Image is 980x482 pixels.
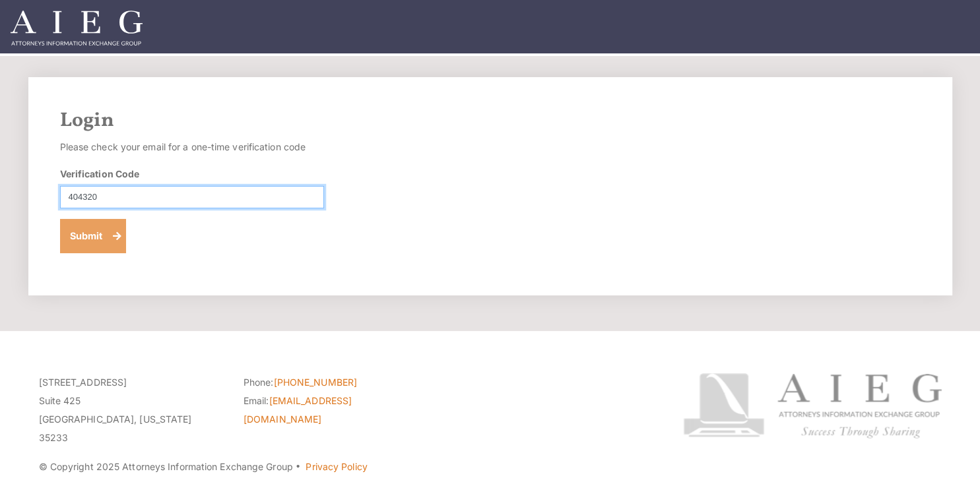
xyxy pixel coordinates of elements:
[244,373,428,392] li: Phone:
[11,11,143,45] img: Attorneys Information Exchange Group
[39,458,634,476] p: © Copyright 2025 Attorneys Information Exchange Group
[274,377,357,388] a: [PHONE_NUMBER]
[244,392,428,429] li: Email:
[39,373,224,447] p: [STREET_ADDRESS] Suite 425 [GEOGRAPHIC_DATA], [US_STATE] 35233
[306,461,367,472] a: Privacy Policy
[683,373,942,438] img: Attorneys Information Exchange Group logo
[244,395,352,425] a: [EMAIL_ADDRESS][DOMAIN_NAME]
[60,167,140,181] label: Verification Code
[60,109,921,133] h2: Login
[60,138,324,156] p: Please check your email for a one-time verification code
[60,219,127,253] button: Submit
[295,466,301,473] span: ·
